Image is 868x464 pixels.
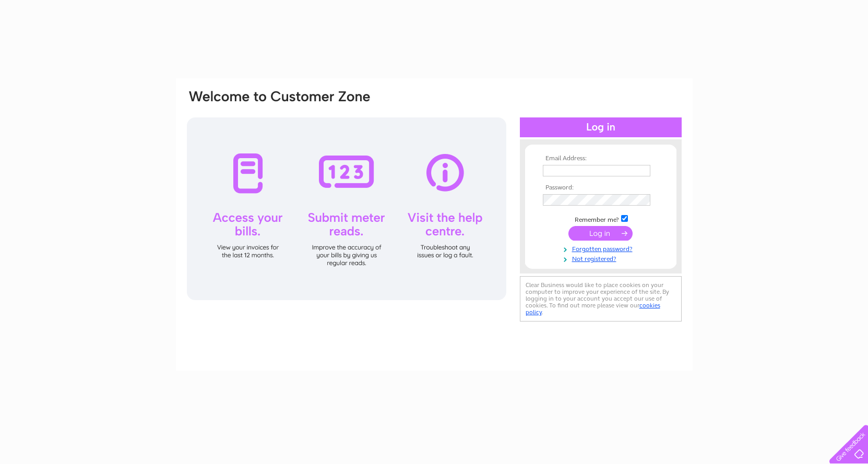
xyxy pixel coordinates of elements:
[543,253,661,263] a: Not registered?
[540,213,661,224] td: Remember me?
[526,302,660,316] a: cookies policy
[543,243,661,253] a: Forgotten password?
[540,155,661,162] th: Email Address:
[540,184,661,192] th: Password:
[568,226,633,241] input: Submit
[520,276,682,322] div: Clear Business would like to place cookies on your computer to improve your experience of the sit...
